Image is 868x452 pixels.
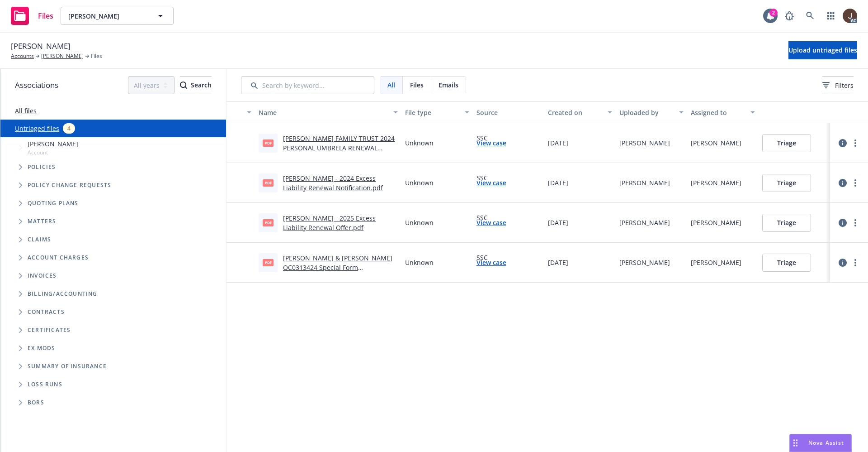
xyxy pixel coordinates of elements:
span: Invoices [28,273,57,279]
span: Emails [439,80,458,90]
span: Account [28,149,78,156]
a: more [850,257,861,268]
div: Uploaded by [619,108,674,117]
span: [DATE] [548,178,568,188]
span: [DATE] [548,138,568,148]
img: photo [843,9,857,23]
div: Search [180,77,212,94]
span: Associations [15,79,58,91]
a: [PERSON_NAME] - 2024 Excess Liability Renewal Notification.pdf [283,174,383,192]
a: [PERSON_NAME] FAMILY TRUST 2024 PERSONAL UMBRELA RENEWAL NOTIFICATION.pdf [283,134,395,162]
span: All [387,80,395,90]
button: [PERSON_NAME] [61,7,174,25]
div: Assigned to [691,108,745,117]
div: Source [476,108,541,117]
span: Policy change requests [28,183,111,188]
a: [PERSON_NAME] - 2025 Excess Liability Renewal Offer.pdf [283,214,376,232]
span: pdf [263,139,274,146]
a: All files [15,106,37,115]
input: Search by keyword... [241,76,374,94]
div: [PERSON_NAME] [691,218,741,227]
button: SearchSearch [180,76,212,94]
span: Certificates [28,327,71,333]
div: [PERSON_NAME] [619,138,670,148]
button: Triage [762,174,811,192]
span: [PERSON_NAME] [11,40,71,52]
a: View case [476,218,506,227]
a: View case [476,138,506,148]
button: Triage [762,134,811,152]
a: Switch app [822,7,840,25]
a: [PERSON_NAME] [41,52,84,60]
span: Upload untriaged files [788,46,857,54]
div: Created on [548,108,602,117]
span: Account charges [28,255,89,260]
div: File type [405,108,459,117]
span: Contracts [28,309,65,315]
button: Triage [762,214,811,232]
div: [PERSON_NAME] [619,178,670,188]
button: Uploaded by [616,101,687,123]
button: Assigned to [687,101,759,123]
span: Policies [28,164,56,170]
a: Report a Bug [780,7,798,25]
a: [PERSON_NAME] & [PERSON_NAME] OC0313424 Special Form Homeowners (HO-3) CEA Policy Update.pdf [283,254,392,291]
div: 2 [769,7,778,15]
button: Filters [822,76,854,94]
span: Quoting plans [28,201,79,206]
span: Filters [835,81,854,90]
span: Ex Mods [28,346,55,351]
a: Search [801,7,819,25]
span: [PERSON_NAME] [28,139,78,149]
span: pdf [263,219,274,226]
span: Matters [28,219,56,224]
a: more [850,178,861,188]
a: Untriaged files [15,124,59,133]
span: Filters [822,81,854,90]
div: [PERSON_NAME] [619,218,670,227]
span: [PERSON_NAME] [68,11,146,21]
div: Tree Example [0,137,226,285]
span: pdf [263,259,274,266]
button: Name [255,101,401,123]
span: BORs [28,400,44,405]
span: [DATE] [548,218,568,227]
div: Folder Tree Example [0,285,226,412]
span: pdf [263,179,274,186]
svg: Search [180,82,187,89]
button: Nova Assist [789,434,852,452]
a: more [850,138,861,149]
a: View case [476,258,506,267]
a: Accounts [11,52,34,60]
div: Drag to move [790,434,801,452]
div: 4 [63,123,75,134]
span: Files [91,52,102,60]
span: [DATE] [548,258,568,267]
span: Claims [28,237,51,242]
span: Summary of insurance [28,364,107,369]
button: File type [401,101,473,123]
a: View case [476,178,506,188]
div: [PERSON_NAME] [691,258,741,267]
span: Billing/Accounting [28,291,98,297]
a: more [850,217,861,228]
div: [PERSON_NAME] [691,178,741,188]
button: Source [473,101,544,123]
span: Nova Assist [808,439,844,447]
button: Triage [762,254,811,272]
button: Created on [544,101,616,123]
div: [PERSON_NAME] [691,138,741,148]
a: Files [7,3,57,29]
span: Loss Runs [28,382,62,387]
div: Name [259,108,387,117]
button: Upload untriaged files [788,41,857,59]
span: Files [38,12,53,19]
div: [PERSON_NAME] [619,258,670,267]
span: Files [410,80,424,90]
